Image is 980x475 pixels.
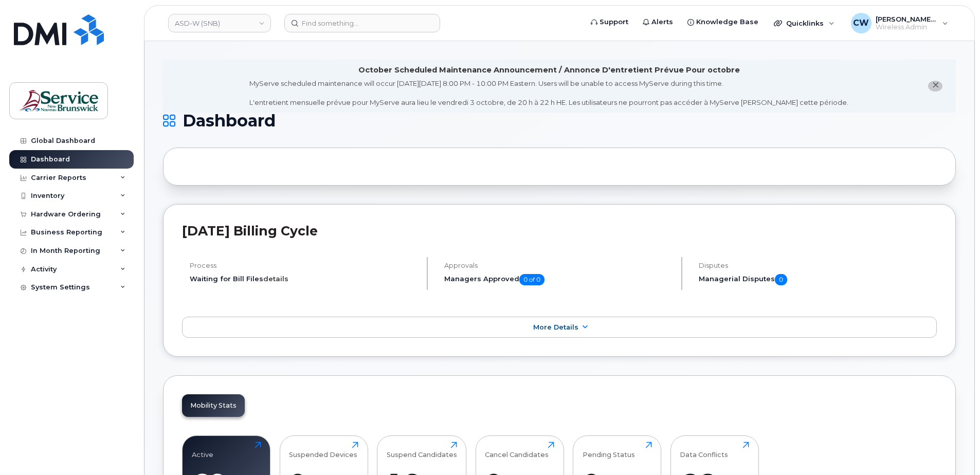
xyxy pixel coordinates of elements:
[699,262,937,269] h4: Disputes
[485,442,549,459] div: Cancel Candidates
[928,81,942,92] button: close notification
[249,79,848,107] div: MyServe scheduled maintenance will occur [DATE][DATE] 8:00 PM - 10:00 PM Eastern. Users will be u...
[775,274,787,285] span: 0
[444,274,673,285] h5: Managers Approved
[533,323,578,331] span: More Details
[699,274,937,285] h5: Managerial Disputes
[190,262,418,269] h4: Process
[190,274,418,284] li: Waiting for Bill Files
[387,442,457,459] div: Suspend Candidates
[289,442,357,459] div: Suspended Devices
[444,262,673,269] h4: Approvals
[182,223,937,239] h2: [DATE] Billing Cycle
[519,274,545,285] span: 0 of 0
[183,113,276,129] span: Dashboard
[583,442,635,459] div: Pending Status
[680,442,728,459] div: Data Conflicts
[192,442,213,459] div: Active
[263,275,288,283] a: details
[358,65,740,76] div: October Scheduled Maintenance Announcement / Annonce D'entretient Prévue Pour octobre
